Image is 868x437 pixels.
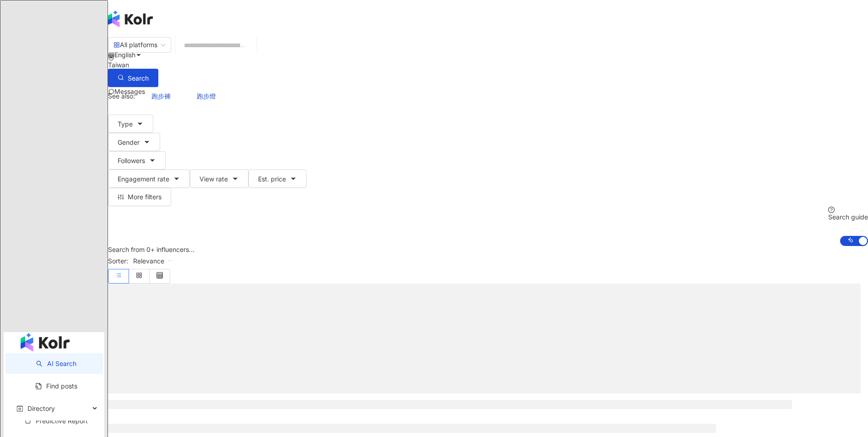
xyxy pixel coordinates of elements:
img: logo [21,333,70,351]
div: All platforms [113,38,157,52]
span: question-circle [828,207,835,213]
img: logo [108,11,153,27]
span: Relevance [133,254,173,268]
span: More filters [128,193,162,201]
span: Search [128,75,149,82]
div: Search from 0+ influencers... [108,246,868,253]
span: environment [108,55,114,61]
span: See also: [108,93,135,100]
button: 跑步燈 [187,87,226,105]
span: Followers [118,157,145,164]
div: Search guide [828,213,868,221]
button: Engagement rate [108,169,190,188]
button: Search [108,69,158,87]
button: Est. price [248,169,307,188]
button: Type [108,115,153,133]
span: appstore [113,42,120,48]
span: 跑步燈 [197,93,216,100]
span: Engagement rate [118,175,169,183]
button: 跑步褲 [142,87,180,105]
span: View rate [199,175,228,183]
button: View rate [190,169,248,188]
span: Directory [27,398,55,419]
div: Sorter: [108,253,868,269]
div: Taiwan [108,61,868,69]
a: Find posts [35,382,77,390]
span: Type [118,120,133,128]
button: Gender [108,133,160,151]
span: Messages [114,87,145,95]
span: Gender [118,139,140,146]
button: Followers [108,151,166,169]
button: More filters [108,188,171,206]
a: searchAI Search [36,360,76,367]
span: 跑步褲 [151,93,171,100]
span: Est. price [258,175,286,183]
